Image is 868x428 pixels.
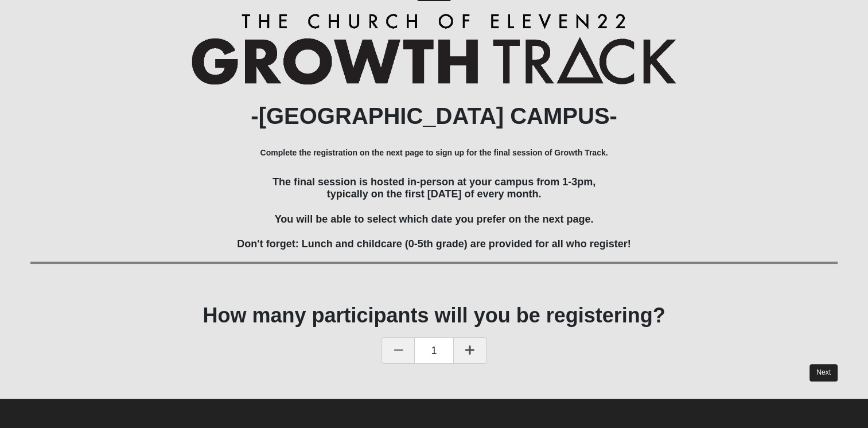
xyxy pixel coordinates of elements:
[237,238,630,250] span: Don't forget: Lunch and childcare (0-5th grade) are provided for all who register!
[327,188,542,200] span: typically on the first [DATE] of every month.
[273,176,595,188] span: The final session is hosted in-person at your campus from 1-3pm,
[192,13,676,85] img: Growth Track Logo
[260,148,608,157] b: Complete the registration on the next page to sign up for the final session of Growth Track.
[415,337,453,364] span: 1
[275,213,594,225] span: You will be able to select which date you prefer on the next page.
[251,103,617,129] b: -[GEOGRAPHIC_DATA] CAMPUS-
[809,364,838,381] a: Next
[30,303,838,328] h1: How many participants will you be registering?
